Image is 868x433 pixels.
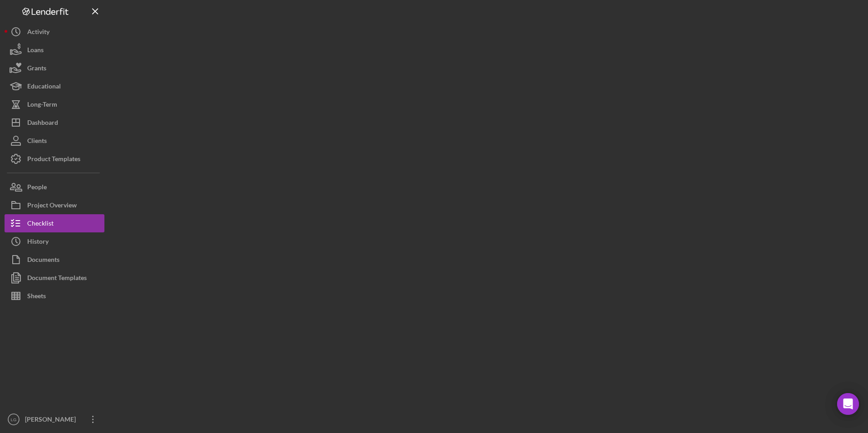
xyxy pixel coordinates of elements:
div: Document Templates [27,269,87,289]
div: Activity [27,23,49,43]
button: Product Templates [5,150,104,168]
button: Dashboard [5,113,104,132]
div: Documents [27,251,59,271]
div: Sheets [27,287,46,307]
button: Project Overview [5,196,104,214]
div: [PERSON_NAME] [23,410,82,431]
button: Document Templates [5,269,104,287]
button: History [5,232,104,251]
div: Grants [27,59,46,79]
div: Educational [27,77,61,98]
button: Grants [5,59,104,77]
text: LG [11,417,17,422]
div: Clients [27,132,47,152]
div: Long-Term [27,95,57,116]
div: Dashboard [27,113,58,134]
button: Clients [5,132,104,150]
div: History [27,232,49,253]
div: People [27,178,47,198]
button: Educational [5,77,104,95]
div: Project Overview [27,196,77,216]
button: Loans [5,41,104,59]
button: Long-Term [5,95,104,113]
div: Product Templates [27,150,80,170]
button: Documents [5,251,104,269]
button: Checklist [5,214,104,232]
div: Open Intercom Messenger [837,393,859,415]
button: People [5,178,104,196]
button: Sheets [5,287,104,305]
div: Loans [27,41,44,61]
button: Activity [5,23,104,41]
button: LG[PERSON_NAME] [5,410,104,428]
div: Checklist [27,214,54,235]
